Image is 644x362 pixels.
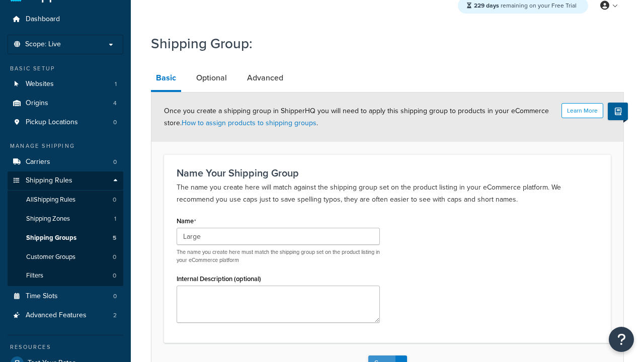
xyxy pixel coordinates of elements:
[8,266,123,285] li: Filters
[26,196,75,204] span: All Shipping Rules
[26,271,43,280] span: Filters
[191,66,232,90] a: Optional
[151,34,611,53] h1: Shipping Group:
[113,253,116,261] span: 0
[8,94,123,113] li: Origins
[26,80,54,88] span: Websites
[113,271,116,280] span: 0
[26,15,60,24] span: Dashboard
[177,217,196,225] label: Name
[474,1,499,10] strong: 229 days
[8,113,123,132] a: Pickup Locations0
[8,153,123,171] a: Carriers0
[113,118,117,127] span: 0
[8,153,123,171] li: Carriers
[26,311,87,320] span: Advanced Features
[113,292,117,301] span: 0
[8,229,123,247] a: Shipping Groups5
[164,106,549,128] span: Once you create a shipping group in ShipperHQ you will need to apply this shipping group to produ...
[26,99,48,108] span: Origins
[242,66,288,90] a: Advanced
[8,113,123,132] li: Pickup Locations
[8,343,123,351] div: Resources
[26,253,75,261] span: Customer Groups
[609,327,634,352] button: Open Resource Center
[25,40,61,49] span: Scope: Live
[8,75,123,94] li: Websites
[8,64,123,73] div: Basic Setup
[26,158,50,166] span: Carriers
[8,10,123,29] a: Dashboard
[8,266,123,285] a: Filters0
[608,103,628,120] button: Show Help Docs
[8,210,123,228] a: Shipping Zones1
[26,292,58,301] span: Time Slots
[8,229,123,247] li: Shipping Groups
[8,94,123,113] a: Origins4
[26,176,72,185] span: Shipping Rules
[8,191,123,209] a: AllShipping Rules0
[8,287,123,306] a: Time Slots0
[113,99,117,108] span: 4
[177,248,380,264] p: The name you create here must match the shipping group set on the product listing in your eCommer...
[113,234,116,242] span: 5
[26,118,78,127] span: Pickup Locations
[561,103,603,118] button: Learn More
[151,66,181,92] a: Basic
[177,167,598,178] h3: Name Your Shipping Group
[8,248,123,266] a: Customer Groups0
[113,311,117,320] span: 2
[113,196,116,204] span: 0
[8,306,123,325] li: Advanced Features
[115,80,117,88] span: 1
[8,75,123,94] a: Websites1
[182,118,316,128] a: How to assign products to shipping groups
[474,1,577,10] span: remaining on your Free Trial
[114,215,116,223] span: 1
[8,171,123,190] a: Shipping Rules
[26,215,70,223] span: Shipping Zones
[113,158,117,166] span: 0
[26,234,76,242] span: Shipping Groups
[8,306,123,325] a: Advanced Features2
[8,171,123,286] li: Shipping Rules
[8,210,123,228] li: Shipping Zones
[8,248,123,266] li: Customer Groups
[8,142,123,150] div: Manage Shipping
[177,182,598,206] p: The name you create here will match against the shipping group set on the product listing in your...
[177,275,261,283] label: Internal Description (optional)
[8,287,123,306] li: Time Slots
